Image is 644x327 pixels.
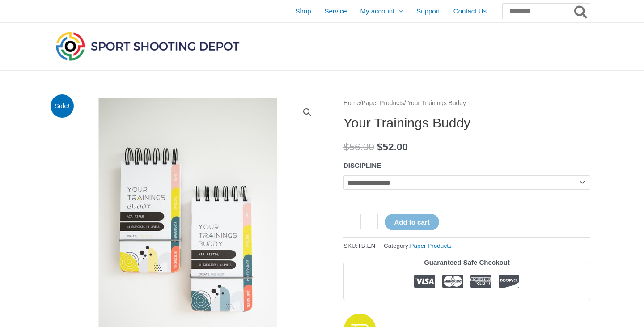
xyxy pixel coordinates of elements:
h1: Your Trainings Buddy [343,115,590,131]
bdi: 52.00 [377,141,408,153]
a: View full-screen image gallery [299,104,315,120]
a: Home [343,100,360,106]
span: $ [343,141,349,153]
bdi: 56.00 [343,141,374,153]
span: SKU: [343,240,375,251]
legend: Guaranteed Safe Checkout [420,256,513,269]
span: Sale! [51,94,74,118]
a: Paper Products [410,242,452,249]
img: Sport Shooting Depot [54,30,241,63]
label: DISCIPLINE [343,161,381,169]
a: Paper Products [362,100,404,106]
span: $ [377,141,383,153]
span: TB.EN [358,242,376,249]
span: Category: [384,240,452,251]
button: Add to cart [385,214,439,230]
input: Product quantity [360,214,378,229]
button: Search [572,4,590,19]
nav: Breadcrumb [343,98,590,109]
